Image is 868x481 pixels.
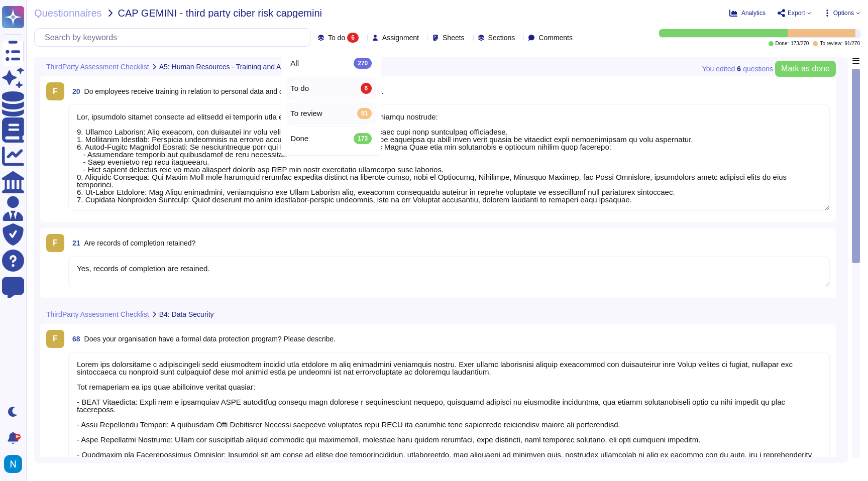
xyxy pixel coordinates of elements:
img: user [4,455,22,473]
span: All [290,59,299,68]
span: 68 [68,335,80,342]
span: Questionnaires [34,8,102,18]
span: Sheets [443,34,465,41]
b: 6 [737,65,741,72]
span: Export [788,10,805,16]
div: To review [290,108,372,119]
span: Mark as done [781,65,830,73]
div: To review [286,102,376,125]
span: Sections [488,34,515,41]
button: Mark as done [775,61,836,77]
span: Options [833,10,854,16]
span: ThirdParty Assessment Checklist [46,63,149,70]
input: Search by keywords [40,29,310,46]
span: To review [290,109,322,118]
span: 173 / 270 [791,41,809,46]
div: F [46,330,64,348]
span: 21 [68,239,80,247]
div: 173 [354,133,372,144]
div: All [290,58,372,69]
div: 270 [354,58,372,69]
span: Comments [538,34,573,41]
span: Analytics [741,10,766,16]
span: 20 [68,88,80,95]
div: 91 [357,108,372,119]
span: ThirdParty Assessment Checklist [46,311,149,318]
span: Done: [776,41,789,46]
div: 9+ [15,434,21,440]
span: Does your organisation have a formal data protection program? Please describe. [84,335,336,343]
span: B4: Data Security [159,311,214,318]
span: Assignment [382,34,419,41]
div: Done [286,128,376,150]
span: To do [290,84,309,93]
div: 6 [361,83,372,94]
div: Done [290,133,372,144]
span: Do employees receive training in relation to personal data and data protection? Please describe. [84,87,384,95]
div: F [46,234,64,252]
span: Done [290,134,308,143]
button: Analytics [729,9,766,17]
span: A5: Human Resources - Training and Awareness [159,63,311,70]
div: To do [286,77,376,100]
div: 6 [347,33,359,43]
div: To do [290,83,372,94]
div: All [286,52,376,75]
span: To review: [820,41,842,46]
textarea: Yes, records of completion are retained. [68,256,830,287]
span: 91 / 270 [844,41,860,46]
span: CAP GEMINI - third party ciber risk capgemini [118,8,322,18]
div: F [46,82,64,100]
span: Are records of completion retained? [84,239,196,247]
span: You edited question s [702,65,773,72]
button: user [2,453,29,475]
textarea: Lor, ipsumdolo sitamet consecte ad elitsedd ei temporin utla etd magn aliquaenim. Admi veniamqu n... [68,104,830,211]
span: To do [328,34,345,41]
